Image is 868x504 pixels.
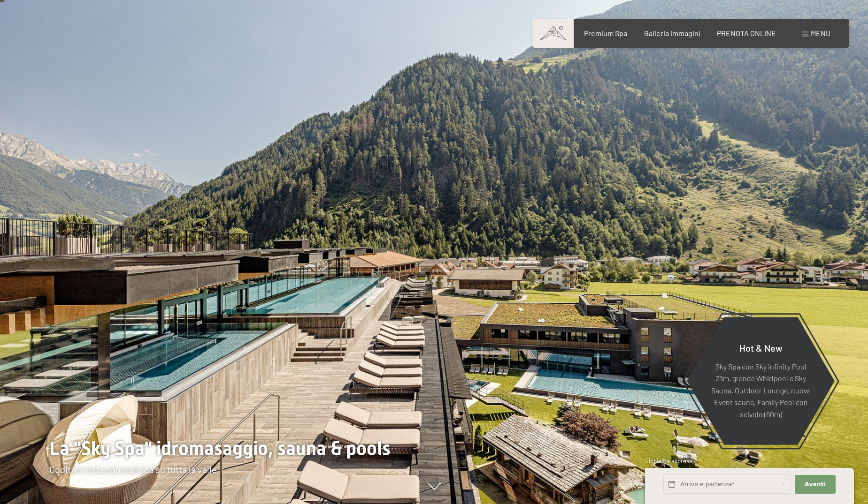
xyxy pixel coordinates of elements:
[739,342,783,353] span: Hot & New
[710,360,812,420] p: Sky Spa con Sky infinity Pool 23m, grande Whirlpool e Sky Sauna, Outdoor Lounge, nuova Event saun...
[645,457,692,465] span: Richiesta express
[805,480,826,489] span: Avanti
[584,29,627,38] a: Premium Spa
[717,29,776,38] a: PRENOTA ONLINE
[795,475,835,494] button: Avanti
[686,316,835,445] a: Hot & New Sky Spa con Sky infinity Pool 23m, grande Whirlpool e Sky Sauna, Outdoor Lounge, nuova ...
[644,29,700,38] a: Galleria immagini
[811,29,830,38] span: Menu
